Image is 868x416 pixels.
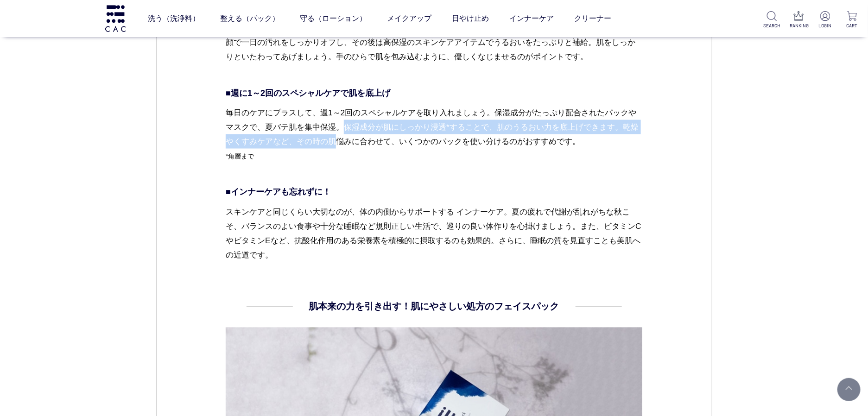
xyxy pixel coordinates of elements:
[843,11,861,29] a: CART
[790,11,807,29] a: RANKING
[148,6,200,32] a: 洗う（洗浄料）
[309,300,559,314] h2: 肌本来の力を引き出す！肌にやさしい処方のフェイスパック
[817,11,834,29] a: LOGIN
[763,11,780,29] a: SEARCH
[574,6,611,32] a: クリーナー
[387,6,431,32] a: メイクアップ
[452,6,489,32] a: 日やけ止め
[220,6,279,32] a: 整える（パック）
[790,22,807,29] p: RANKING
[226,106,642,178] p: 毎日のケアにプラスして、週1～2回のスペシャルケアを取り入れましょう。保湿成分がたっぷり配合されたパックやマスクで、夏バテ肌を集中保湿。保湿成分が肌にしっかり浸透*することで、肌のうるおい力を底...
[763,22,780,29] p: SEARCH
[226,186,642,199] p: ■インナーケアも忘れずに！
[226,87,642,100] p: ■週に1～2回のスペシャルケアで肌を底上げ
[843,22,861,29] p: CART
[300,6,367,32] a: 守る（ローション）
[226,153,254,160] span: *角層まで
[226,205,642,263] p: スキンケアと同じくらい大切なのが、体の内側からサポートする インナーケア。夏の疲れで代謝が乱れがちな秋こそ、バランスのよい食事や十分な睡眠など規則正しい生活で、巡りの良い体作りを心掛けましょう。...
[104,5,127,32] img: logo
[817,22,834,29] p: LOGIN
[509,6,554,32] a: インナーケア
